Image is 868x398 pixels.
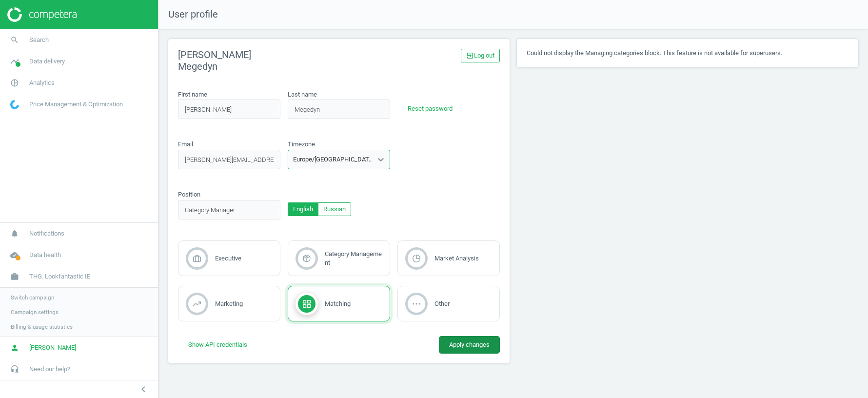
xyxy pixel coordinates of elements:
[29,36,49,44] span: Search
[131,383,156,396] button: chevron_left
[5,52,24,71] i: timeline
[29,57,65,66] span: Data delivery
[288,99,390,119] input: last_name_placeholder
[5,246,24,264] i: cloud_done
[318,202,351,216] button: Russian
[215,300,243,307] span: Marketing
[29,79,55,87] span: Analytics
[397,100,463,118] button: Reset password
[29,229,64,238] span: Notifications
[5,267,24,286] i: work
[325,250,382,266] span: Category Management
[178,90,207,99] label: First name
[466,51,494,60] span: Log out
[178,150,280,169] input: email_placeholder
[29,365,70,374] span: Need our help?
[178,49,335,72] h2: [PERSON_NAME] Megedyn
[5,360,24,378] i: headset_mic
[7,7,77,22] img: ajHJNr6hYgQAAAAASUVORK5CYII=
[29,251,61,259] span: Data health
[434,300,450,307] span: Other
[29,343,76,352] span: [PERSON_NAME]
[5,74,24,92] i: pie_chart_outlined
[434,255,479,262] span: Market Analysis
[288,202,318,216] button: English
[215,255,241,262] span: Executive
[178,140,193,149] label: Email
[178,336,257,354] button: Show API credentials
[439,336,500,354] button: Apply changes
[288,90,317,99] label: Last name
[293,155,373,164] div: Europe/[GEOGRAPHIC_DATA]
[178,99,280,119] input: first_name_placeholder
[178,190,200,199] label: Position
[11,308,59,316] span: Campaign settings
[29,272,90,281] span: THG. Lookfantastic IE
[5,224,24,243] i: notifications
[158,8,218,21] span: User profile
[29,100,123,109] span: Price Management & Optimization
[10,100,19,109] img: wGWNvw8QSZomAAAAABJRU5ErkJggg==
[527,49,848,58] p: Could not display the Managing categories block. This feature is not available for superusers.
[138,383,149,395] i: chevron_left
[5,31,24,49] i: search
[466,52,474,60] i: exit_to_app
[11,294,54,301] span: Switch campaign
[11,323,73,331] span: Billing & usage statistics
[288,140,315,149] label: Timezone
[5,338,24,357] i: person
[325,300,351,307] span: Matching
[178,200,280,219] input: position
[461,49,500,62] a: exit_to_appLog out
